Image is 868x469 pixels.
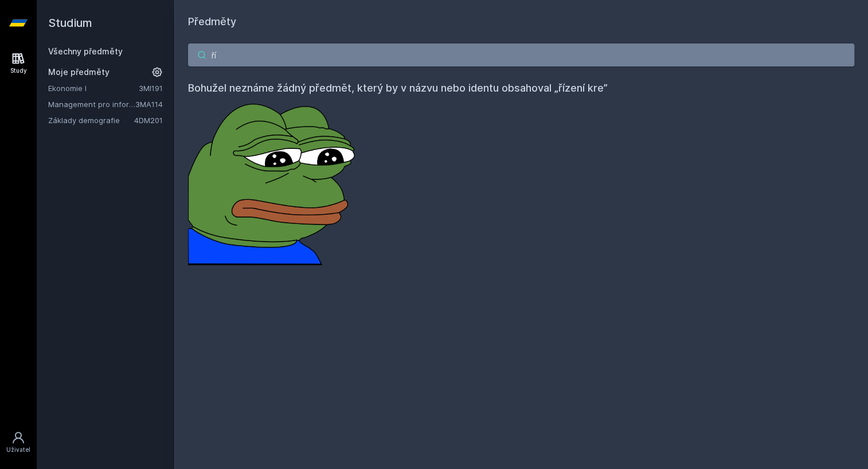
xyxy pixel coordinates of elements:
[48,98,135,110] a: Management pro informatiky a statistiky
[6,446,30,454] div: Uživatel
[48,115,134,126] a: Základy demografie
[139,84,163,93] a: 3MI191
[48,82,139,94] a: Ekonomie I
[188,80,854,96] h4: Bohužel neznáme žádný předmět, který by v názvu nebo identu obsahoval „řízení kre”
[188,96,360,265] img: error_picture.png
[48,46,123,56] a: Všechny předměty
[188,44,854,66] input: Název nebo ident předmětu…
[2,425,34,460] a: Uživatel
[134,116,163,125] a: 4DM201
[135,100,163,109] a: 3MA114
[188,14,854,30] h1: Předměty
[48,66,110,78] span: Moje předměty
[10,66,27,75] div: Study
[2,46,34,81] a: Study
